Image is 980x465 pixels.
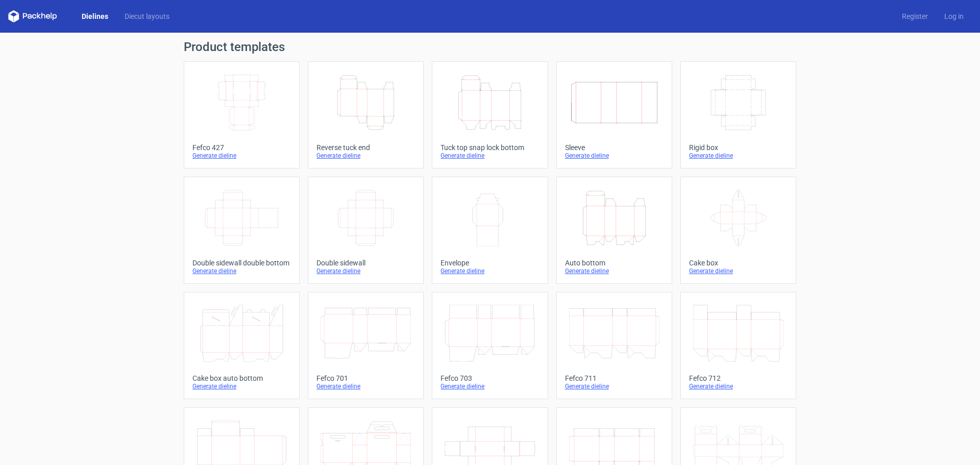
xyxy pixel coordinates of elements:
[565,143,664,152] div: Sleeve
[316,374,415,382] div: Fefco 701
[432,61,548,168] a: Tuck top snap lock bottomGenerate dieline
[936,11,972,21] a: Log in
[440,374,539,382] div: Fefco 703
[116,11,178,21] a: Diecut layouts
[689,267,788,275] div: Generate dieline
[192,143,291,152] div: Fefco 427
[432,292,548,399] a: Fefco 703Generate dieline
[689,259,788,267] div: Cake box
[565,267,664,275] div: Generate dieline
[689,382,788,390] div: Generate dieline
[73,11,116,21] a: Dielines
[316,259,415,267] div: Double sidewall
[308,177,424,284] a: Double sidewallGenerate dieline
[565,152,664,160] div: Generate dieline
[440,259,539,267] div: Envelope
[556,292,672,399] a: Fefco 711Generate dieline
[184,292,300,399] a: Cake box auto bottomGenerate dieline
[184,177,300,284] a: Double sidewall double bottomGenerate dieline
[680,292,796,399] a: Fefco 712Generate dieline
[308,292,424,399] a: Fefco 701Generate dieline
[432,177,548,284] a: EnvelopeGenerate dieline
[184,61,300,168] a: Fefco 427Generate dieline
[565,374,664,382] div: Fefco 711
[440,382,539,390] div: Generate dieline
[440,143,539,152] div: Tuck top snap lock bottom
[440,152,539,160] div: Generate dieline
[192,259,291,267] div: Double sidewall double bottom
[689,143,788,152] div: Rigid box
[440,267,539,275] div: Generate dieline
[556,177,672,284] a: Auto bottomGenerate dieline
[316,152,415,160] div: Generate dieline
[316,267,415,275] div: Generate dieline
[308,61,424,168] a: Reverse tuck endGenerate dieline
[556,61,672,168] a: SleeveGenerate dieline
[565,259,664,267] div: Auto bottom
[689,152,788,160] div: Generate dieline
[680,61,796,168] a: Rigid boxGenerate dieline
[184,41,796,53] h1: Product templates
[689,374,788,382] div: Fefco 712
[316,382,415,390] div: Generate dieline
[894,11,936,21] a: Register
[565,382,664,390] div: Generate dieline
[192,267,291,275] div: Generate dieline
[316,143,415,152] div: Reverse tuck end
[192,382,291,390] div: Generate dieline
[680,177,796,284] a: Cake boxGenerate dieline
[192,374,291,382] div: Cake box auto bottom
[192,152,291,160] div: Generate dieline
